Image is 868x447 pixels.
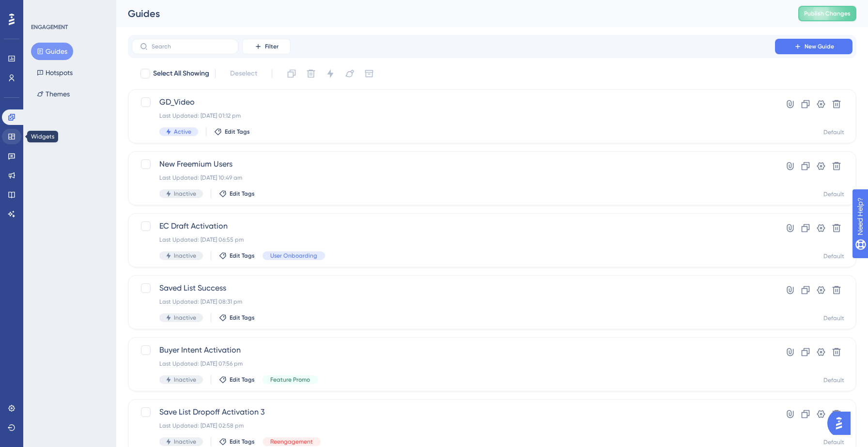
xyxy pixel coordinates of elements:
[159,220,747,232] span: EC Draft Activation
[265,43,279,50] span: Filter
[31,64,78,81] button: Hotspots
[798,6,856,21] button: Publish Changes
[219,438,255,446] button: Edit Tags
[159,174,747,182] div: Last Updated: [DATE] 10:49 am
[230,438,255,446] span: Edit Tags
[174,438,196,446] span: Inactive
[221,65,266,82] button: Deselect
[219,190,255,198] button: Edit Tags
[270,438,313,446] span: Reengagement
[174,252,196,260] span: Inactive
[270,252,317,260] span: User Onboarding
[31,85,76,103] button: Themes
[159,236,747,244] div: Last Updated: [DATE] 06:55 pm
[823,128,844,136] div: Default
[174,128,191,136] span: Active
[214,128,250,136] button: Edit Tags
[823,314,844,322] div: Default
[159,344,747,356] span: Buyer Intent Activation
[152,43,230,50] input: Search
[159,360,747,368] div: Last Updated: [DATE] 07:56 pm
[823,376,844,384] div: Default
[159,282,747,294] span: Saved List Success
[174,314,196,322] span: Inactive
[230,376,255,384] span: Edit Tags
[270,376,310,384] span: Feature Promo
[242,39,291,54] button: Filter
[230,190,255,198] span: Edit Tags
[159,422,747,430] div: Last Updated: [DATE] 02:58 pm
[219,314,255,322] button: Edit Tags
[230,252,255,260] span: Edit Tags
[775,39,852,54] button: New Guide
[159,298,747,306] div: Last Updated: [DATE] 08:31 pm
[219,252,255,260] button: Edit Tags
[823,252,844,260] div: Default
[159,158,747,170] span: New Freemium Users
[827,409,856,438] iframe: UserGuiding AI Assistant Launcher
[174,190,196,198] span: Inactive
[159,112,747,120] div: Last Updated: [DATE] 01:12 pm
[230,314,255,322] span: Edit Tags
[805,43,834,50] span: New Guide
[823,190,844,198] div: Default
[128,7,774,20] div: Guides
[153,68,209,79] span: Select All Showing
[23,2,61,14] span: Need Help?
[159,96,747,108] span: GD_Video
[31,43,73,60] button: Guides
[823,438,844,446] div: Default
[159,406,747,418] span: Save List Dropoff Activation 3
[219,376,255,384] button: Edit Tags
[31,23,68,31] div: ENGAGEMENT
[230,68,257,79] span: Deselect
[225,128,250,136] span: Edit Tags
[174,376,196,384] span: Inactive
[804,10,851,17] span: Publish Changes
